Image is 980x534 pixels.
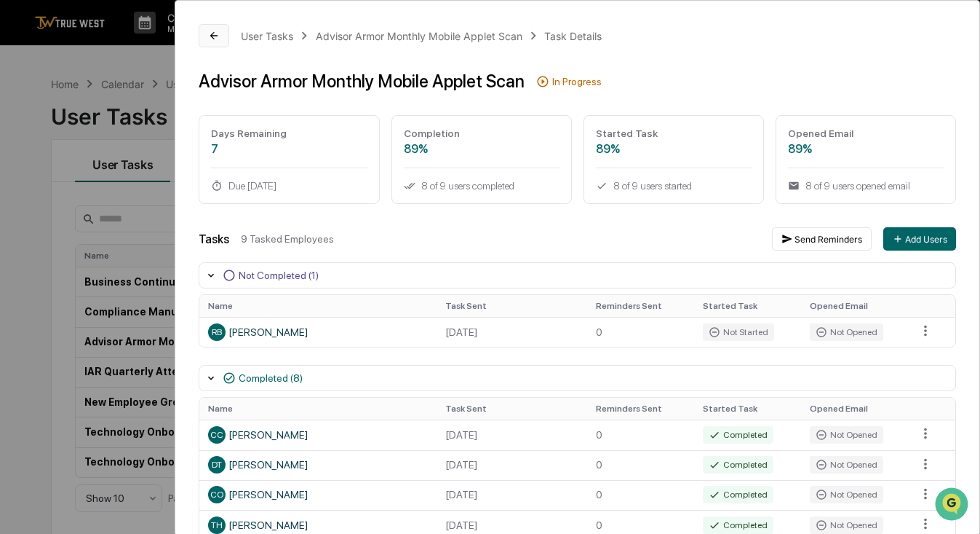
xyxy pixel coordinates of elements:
[810,517,883,534] div: Not Opened
[199,71,525,92] div: Advisor Armor Monthly Mobile Applet Scan
[211,520,223,530] span: TH
[15,31,265,54] p: How can we help?
[810,486,883,503] div: Not Opened
[241,233,760,245] div: 9 Tasked Employees
[810,323,883,341] div: Not Opened
[316,30,522,42] div: Advisor Armor Monthly Mobile Applet Scan
[596,142,752,156] div: 89%
[9,205,97,232] a: 🔎Data Lookup
[15,111,41,138] img: 1746055101610-c473b297-6a78-478c-a979-82029cc54cd1
[49,126,184,138] div: We're available if you need us!
[404,142,559,156] div: 89%
[241,30,293,42] div: User Tasks
[587,295,694,317] th: Reminders Sent
[703,486,773,503] div: Completed
[788,142,944,156] div: 89%
[552,76,602,87] div: In Progress
[810,426,883,444] div: Not Opened
[703,323,774,341] div: Not Started
[810,456,883,474] div: Not Opened
[211,180,367,192] div: Due [DATE]
[105,185,117,197] div: 🗄️
[9,178,100,204] a: 🖐️Preclearance
[211,142,367,156] div: 7
[404,180,559,192] div: 8 of 9 users completed
[29,184,94,198] span: Preclearance
[587,398,694,420] th: Reminders Sent
[404,127,559,139] div: Completion
[145,247,176,258] span: Pylon
[208,426,428,444] div: [PERSON_NAME]
[437,480,587,510] td: [DATE]
[49,111,239,126] div: Start new chat
[208,323,428,341] div: [PERSON_NAME]
[596,127,752,139] div: Started Task
[694,398,801,420] th: Started Task
[587,420,694,449] td: 0
[212,460,222,470] span: DT
[208,517,428,534] div: [PERSON_NAME]
[239,372,303,384] div: Completed (8)
[199,295,437,317] th: Name
[587,480,694,510] td: 0
[120,184,180,198] span: Attestations
[100,178,186,204] a: 🗄️Attestations
[437,420,587,449] td: [DATE]
[801,398,908,420] th: Opened Email
[788,180,944,192] div: 8 of 9 users opened email
[15,185,26,197] div: 🖐️
[587,317,694,347] td: 0
[587,450,694,480] td: 0
[788,127,944,139] div: Opened Email
[208,456,428,474] div: [PERSON_NAME]
[933,486,973,525] iframe: Open customer support
[883,227,956,251] button: Add Users
[199,232,229,246] div: Tasks
[703,426,773,444] div: Completed
[212,327,222,337] span: RB
[801,295,908,317] th: Opened Email
[703,456,773,474] div: Completed
[15,213,26,224] div: 🔎
[247,116,265,133] button: Start new chat
[437,398,587,420] th: Task Sent
[544,30,602,42] div: Task Details
[772,227,872,251] button: Send Reminders
[437,295,587,317] th: Task Sent
[199,398,437,420] th: Name
[103,246,176,258] a: Powered byPylon
[437,450,587,480] td: [DATE]
[29,211,92,226] span: Data Lookup
[437,317,587,347] td: [DATE]
[694,295,801,317] th: Started Task
[38,66,240,82] input: Clear
[208,486,428,503] div: [PERSON_NAME]
[703,517,773,534] div: Completed
[210,430,223,440] span: CC
[210,490,223,500] span: CO
[596,180,752,192] div: 8 of 9 users started
[239,270,319,281] div: Not Completed (1)
[211,127,367,139] div: Days Remaining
